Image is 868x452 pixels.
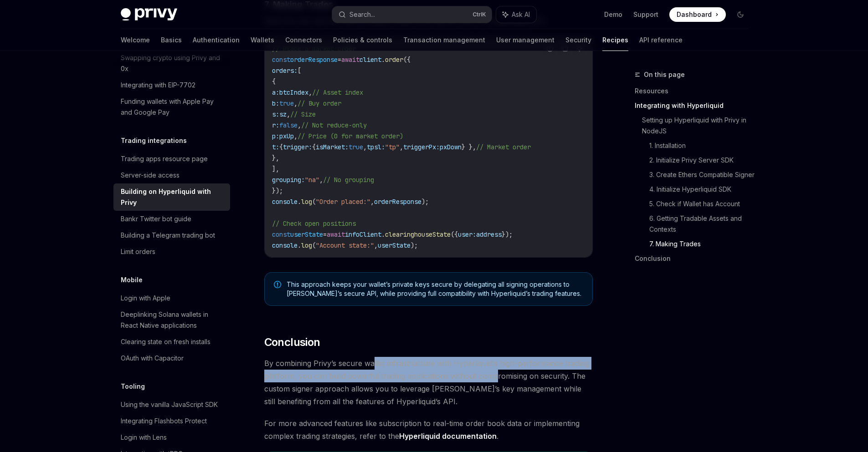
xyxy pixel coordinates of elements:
span: const [272,230,290,239]
span: , [374,241,378,249]
div: Login with Lens [121,432,167,443]
a: Deeplinking Solana wallets in React Native applications [113,306,230,334]
a: 4. Initialize Hyperliquid SDK [649,182,755,197]
span: , [370,198,374,206]
span: triggerPx: [403,143,440,151]
span: s: [272,110,279,118]
div: Search... [349,9,375,20]
a: Clearing state on fresh installs [113,334,230,350]
div: Building a Telegram trading bot [121,230,215,241]
span: p: [272,132,279,140]
a: Transaction management [403,29,485,51]
span: } }, [462,143,476,151]
span: ({ [451,230,458,239]
span: { [279,143,283,151]
a: 5. Check if Wallet has Account [649,197,755,211]
span: . [381,230,385,239]
span: On this page [644,69,685,80]
span: t: [272,143,279,151]
div: Building on Hyperliquid with Privy [121,186,225,208]
a: 3. Create Ethers Compatible Signer [649,168,755,182]
a: Security [565,29,591,51]
span: "Order placed:" [316,198,370,206]
a: Funding wallets with Apple Pay and Google Pay [113,93,230,121]
span: false [279,121,298,129]
span: log [301,241,312,249]
span: Ctrl K [473,11,486,18]
a: Connectors [285,29,322,51]
span: By combining Privy’s secure wallet infrastructure with Hyperliquid’s high-performance trading pla... [264,357,593,408]
span: address [476,230,502,239]
a: 1. Installation [649,138,755,153]
a: Trading apps resource page [113,151,230,167]
span: . [381,56,385,64]
span: , [319,176,323,184]
div: Integrating Flashbots Protect [121,416,207,427]
span: Conclusion [264,335,320,350]
span: , [298,121,301,129]
span: isMarket: [316,143,349,151]
span: true [279,99,294,107]
div: Deeplinking Solana wallets in React Native applications [121,309,225,331]
span: Ask AI [512,10,530,19]
a: Basics [161,29,182,51]
a: Server-side access [113,167,230,183]
div: Integrating with EIP-7702 [121,80,195,91]
div: Bankr Twitter bot guide [121,213,191,224]
span: , [400,143,403,151]
span: , [294,132,298,140]
span: // Asset index [312,88,363,96]
span: orders: [272,66,298,75]
a: Login with Lens [113,429,230,446]
span: userState [290,230,323,239]
a: User management [496,29,555,51]
a: 7. Making Trades [649,237,755,251]
span: "tp" [385,143,400,151]
span: ( [312,198,316,206]
a: Authentication [193,29,240,51]
span: a: [272,88,279,96]
span: user: [458,230,476,239]
a: Integrating with Hyperliquid [635,98,755,113]
span: "Account state:" [316,241,374,249]
a: 6. Getting Tradable Assets and Contexts [649,211,755,237]
span: { [312,143,316,151]
div: Clearing state on fresh installs [121,336,211,347]
span: For more advanced features like subscription to real-time order book data or implementing complex... [264,417,593,442]
a: Hyperliquid documentation [399,432,497,441]
span: ); [411,241,418,249]
a: Using the vanilla JavaScript SDK [113,396,230,413]
div: Using the vanilla JavaScript SDK [121,399,218,410]
span: , [308,88,312,96]
svg: Note [274,281,281,288]
span: // No grouping [323,176,374,184]
span: log [301,198,312,206]
span: ); [421,198,429,206]
span: // Size [290,110,316,118]
div: Limit orders [121,246,155,257]
span: This approach keeps your wallet’s private keys secure by delegating all signing operations to [PE... [287,280,583,298]
span: ( [312,241,316,249]
span: }); [502,230,513,239]
a: Limit orders [113,244,230,260]
span: . [298,241,301,249]
span: , [294,99,298,107]
button: Ask AI [496,6,536,23]
div: Login with Apple [121,293,170,304]
span: true [349,143,363,151]
img: dark logo [121,8,177,21]
a: OAuth with Capacitor [113,350,230,366]
a: Resources [635,84,755,98]
span: btcIndex [279,88,308,96]
span: await [327,230,345,239]
span: console [272,198,298,206]
span: trigger: [283,143,312,151]
button: Search...CtrlK [332,6,492,23]
span: Dashboard [677,10,712,19]
span: . [298,198,301,206]
div: Trading apps resource page [121,153,208,164]
a: Integrating Flashbots Protect [113,413,230,429]
a: Conclusion [635,251,755,266]
span: = [323,230,327,239]
span: }); [272,187,283,195]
